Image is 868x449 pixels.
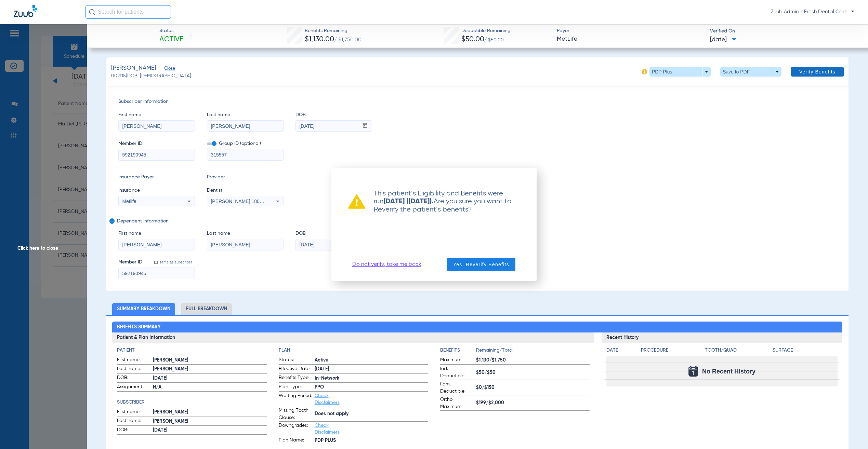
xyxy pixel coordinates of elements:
img: warning already ran verification recently [348,194,365,209]
a: Do not verify, take me back [352,261,421,268]
strong: [DATE] ([DATE]). [383,198,434,205]
iframe: Chat Widget [834,416,868,449]
span: Yes, Reverify Benefits [453,261,509,268]
p: This patient’s Eligibility and Benefits were run Are you sure you want to Reverify the patient’s ... [365,190,520,214]
button: Yes, Reverify Benefits [447,258,515,271]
